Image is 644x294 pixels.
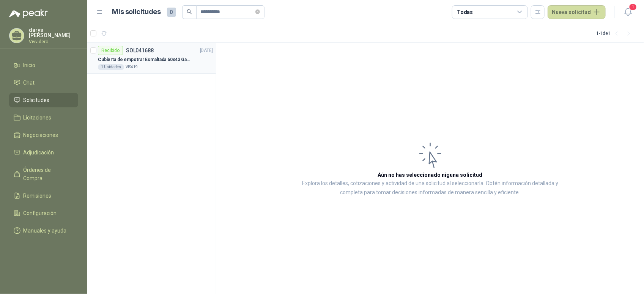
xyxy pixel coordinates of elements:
span: Manuales y ayuda [24,226,67,235]
div: Todas [457,8,473,16]
p: [DATE] [200,47,213,54]
p: SOL041688 [126,48,154,53]
span: Remisiones [24,192,52,200]
button: 1 [621,5,635,19]
p: Explora los detalles, cotizaciones y actividad de una solicitud al seleccionarla. Obtén informaci... [292,179,568,197]
p: Cubierta de empotrar Esmaltada 60x43 Gas Natural Negra (copia) [98,56,192,63]
a: Adjudicación [9,145,78,160]
span: Solicitudes [24,96,50,104]
div: 1 - 1 de 1 [596,27,635,39]
a: Inicio [9,58,78,72]
a: Manuales y ayuda [9,223,78,238]
span: Chat [24,79,35,87]
a: Chat [9,75,78,90]
img: Logo peakr [9,9,48,18]
button: Nueva solicitud [548,5,606,19]
a: Negociaciones [9,128,78,142]
h1: Mis solicitudes [112,6,161,17]
a: Solicitudes [9,93,78,107]
span: 1 [629,3,637,11]
span: Órdenes de Compra [24,166,71,182]
div: 1 Unidades [98,64,124,70]
p: Vivvidero [29,39,78,44]
a: Configuración [9,206,78,220]
a: Licitaciones [9,110,78,125]
span: Licitaciones [24,113,52,122]
span: search [187,9,192,14]
span: Adjudicación [24,148,54,157]
p: VIS419 [126,64,138,70]
span: Inicio [24,61,36,69]
span: close-circle [255,9,260,14]
span: 0 [167,8,176,17]
span: Configuración [24,209,57,217]
h3: Aún no has seleccionado niguna solicitud [378,171,483,179]
p: darys [PERSON_NAME] [29,27,78,38]
span: Negociaciones [24,131,58,139]
span: close-circle [255,8,260,16]
a: Remisiones [9,189,78,203]
a: Órdenes de Compra [9,163,78,186]
a: RecibidoSOL041688[DATE] Cubierta de empotrar Esmaltada 60x43 Gas Natural Negra (copia)1 UnidadesV... [87,43,216,74]
div: Recibido [98,46,123,55]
